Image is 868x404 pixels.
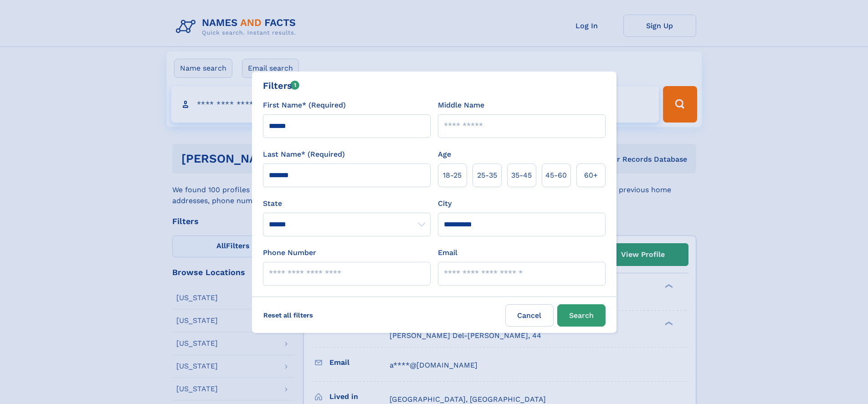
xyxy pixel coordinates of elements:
[263,247,316,258] label: Phone Number
[263,149,345,160] label: Last Name* (Required)
[477,170,497,181] span: 25‑35
[511,170,532,181] span: 35‑45
[438,100,484,111] label: Middle Name
[263,100,346,111] label: First Name* (Required)
[438,149,451,160] label: Age
[257,304,319,326] label: Reset all filters
[443,170,462,181] span: 18‑25
[505,304,554,327] label: Cancel
[438,198,452,209] label: City
[263,198,431,209] label: State
[545,170,567,181] span: 45‑60
[263,79,300,92] div: Filters
[557,304,606,327] button: Search
[438,247,457,258] label: Email
[584,170,598,181] span: 60+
